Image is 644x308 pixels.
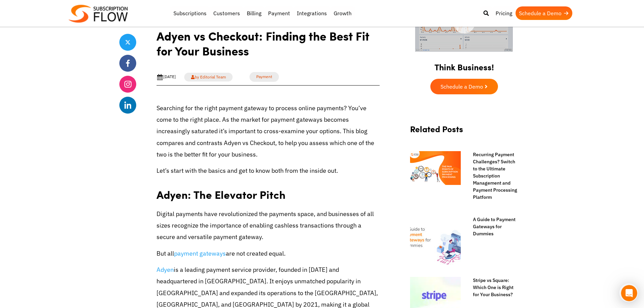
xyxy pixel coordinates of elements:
img: Subscriptionflow [69,5,128,23]
p: Digital payments have revolutionized the payments space, and businesses of all sizes recognize th... [157,208,380,243]
iframe: Intercom live chat [621,285,637,301]
a: Schedule a Demo [516,6,572,20]
span: Schedule a Demo [440,84,483,89]
a: Schedule a Demo [430,79,498,94]
a: by Editorial Team [184,73,233,81]
strong: Adyen: The Elevator Pitch [157,187,286,202]
a: Adyen [157,266,174,274]
p: But all are not created equal. [157,248,380,259]
iframe: Intercom live chat discovery launcher [619,283,638,302]
a: Payment [249,72,279,82]
a: Growth [330,6,355,20]
h1: Adyen vs Checkout: Finding the Best Fit for Your Business [157,28,380,63]
img: pain points of subscription payment processing [410,151,461,185]
a: Customers [210,6,243,20]
p: Let’s start with the basics and get to know both from the inside out. [157,165,380,176]
h2: Think Business! [403,54,525,75]
a: Stripe vs Square: Which One is Right for Your Business? [466,277,518,298]
img: A-Guide-to-Payment-Gateways-for-Dummies [410,216,461,267]
div: [DATE] [157,74,176,80]
a: Recurring Payment Challenges? Switch to the Ultimate Subscription Management and Payment Processi... [466,151,518,201]
a: A Guide to Payment Gateways for Dummies [466,216,518,237]
a: Integrations [293,6,330,20]
h2: Related Posts [410,124,518,141]
a: Payment [265,6,293,20]
a: Subscriptions [170,6,210,20]
a: Pricing [492,6,516,20]
a: payment gateways [174,250,226,257]
a: Billing [243,6,265,20]
p: Searching for the right payment gateway to process online payments? You’ve come to the right plac... [157,102,380,160]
